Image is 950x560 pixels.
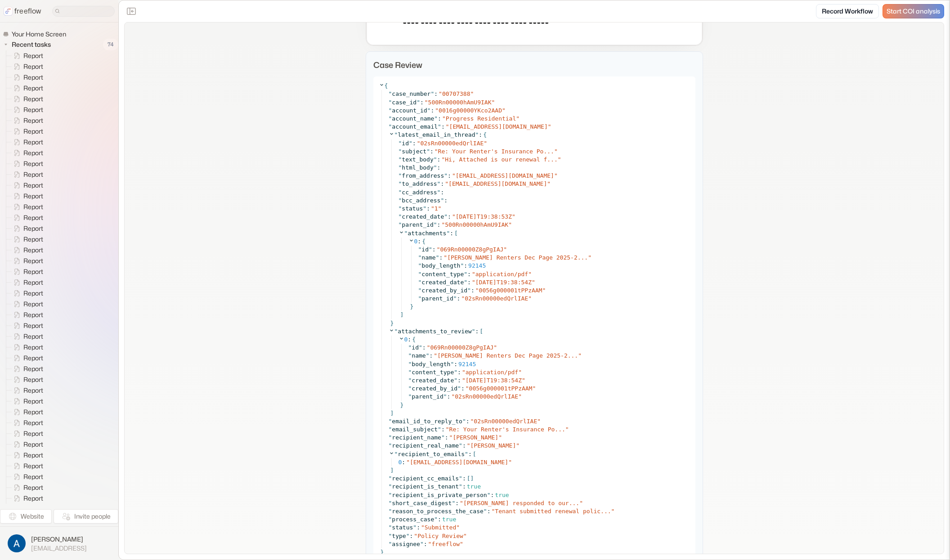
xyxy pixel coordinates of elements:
span: " [399,172,402,179]
span: Report [22,105,46,114]
a: Your Home Screen [3,30,70,39]
span: " [446,230,450,237]
p: freeflow [14,6,41,17]
span: " [528,295,532,302]
a: Report [6,342,47,353]
span: Report [22,278,46,287]
span: text_body [402,156,433,163]
span: : [430,107,434,114]
span: : [450,229,453,237]
span: { [385,82,388,90]
span: [PERSON_NAME] Renters Dec Page 2025-2... [437,352,578,359]
span: Report [22,364,46,373]
a: Report [6,148,47,158]
span: content_type [412,369,454,376]
span: " [444,172,448,179]
span: " [493,344,497,351]
span: " [484,140,487,147]
span: account_id [392,107,427,114]
span: status [402,205,423,212]
a: Report [6,407,47,417]
span: 92145 [458,361,476,367]
span: Report [22,354,46,363]
span: : [457,295,461,302]
span: 00707388 [442,90,471,97]
span: account_name [392,115,434,122]
span: : [437,156,441,163]
span: Report [22,397,46,406]
span: [ [454,229,458,237]
span: " [548,123,551,130]
span: " [439,90,442,97]
span: " [472,279,475,286]
span: " [389,99,392,106]
img: profile [8,534,26,552]
a: Report [6,439,47,450]
span: " [440,197,444,204]
span: id [412,344,419,351]
a: Report [6,396,47,407]
span: [EMAIL_ADDRESS] [31,544,87,552]
span: 0016g00000YKco2AAD [439,107,502,114]
span: " [408,352,412,359]
span: " [418,287,422,294]
span: " [427,107,431,114]
span: " [528,271,532,278]
span: : [437,221,441,228]
span: Hi, Attached is our renewal f... [445,156,557,163]
a: Report [6,234,47,245]
span: " [399,197,402,204]
span: Report [22,310,46,319]
span: parent_id [421,295,453,302]
a: Report [6,493,47,504]
span: 500Rn00000hAmU9IAK [428,99,492,106]
span: Report [22,192,46,201]
span: " [516,115,520,122]
span: parent_id [402,221,433,228]
span: " [399,140,402,147]
span: " [492,99,495,106]
span: id [421,246,429,253]
a: Report [6,50,47,61]
a: Report [6,374,47,385]
span: " [452,172,456,179]
a: Report [6,461,47,471]
span: : [467,271,471,278]
span: } [410,303,414,310]
span: Report [22,181,46,190]
span: " [434,115,438,122]
a: Report [6,83,47,94]
span: 74 [103,39,118,50]
span: 02sRn00000edQrlIAE [465,295,528,302]
span: html_body [402,164,433,171]
span: " [408,344,412,351]
span: : [438,115,441,122]
a: Report [6,288,47,299]
span: " [408,369,412,376]
span: " [547,180,551,187]
span: Report [22,148,46,157]
span: Report [22,267,46,276]
span: " [418,262,422,269]
span: body_length [421,262,460,269]
span: created_date [421,279,464,286]
span: " [471,90,474,97]
span: " [418,271,422,278]
span: " [554,148,558,155]
span: " [425,99,428,106]
span: : [448,172,451,179]
span: Report [22,62,46,71]
span: Re: Your Renter's Insurance Po... [438,148,554,155]
span: body_length [412,361,450,367]
span: 069Rn00000Z8gPgIAJ [430,344,493,351]
span: Start COI analysis [887,8,940,15]
span: Report [22,461,46,470]
a: Report [6,115,47,126]
span: subject [402,148,426,155]
span: Report [22,429,46,438]
a: Report [6,363,47,374]
button: Close the sidebar [124,4,139,18]
span: ] [400,311,404,318]
a: freeflow [4,6,41,17]
span: 069Rn00000Z8gPgIAJ [440,246,503,253]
